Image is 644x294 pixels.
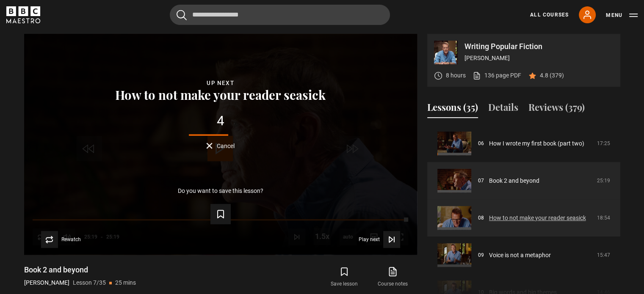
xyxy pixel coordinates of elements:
button: Submit the search query [177,10,187,20]
a: 136 page PDF [473,71,521,80]
p: Do you want to save this lesson? [178,188,263,194]
button: Lessons (35) [427,100,478,118]
input: Search [170,5,390,25]
p: Writing Popular Fiction [464,43,614,50]
video-js: Video Player [24,34,417,255]
p: [PERSON_NAME] [464,54,614,63]
a: Course notes [368,265,417,289]
a: Book 2 and beyond [489,176,539,185]
p: 4.8 (379) [540,71,564,80]
h1: Book 2 and beyond [24,265,136,275]
p: 8 hours [446,71,466,80]
button: How to not make your reader seasick [113,88,328,101]
p: Lesson 7/35 [73,278,106,287]
a: Voice is not a metaphor [489,251,551,260]
div: 4 [38,114,404,128]
p: 25 mins [115,278,136,287]
button: Reviews (379) [528,100,585,118]
button: Details [488,100,518,118]
span: Rewatch [61,237,81,242]
span: Play next [359,237,380,242]
a: How to not make your reader seasick [489,214,586,223]
span: Cancel [217,143,235,149]
svg: BBC Maestro [6,6,40,23]
button: Rewatch [41,231,81,248]
a: All Courses [530,11,569,19]
button: Play next [359,231,400,248]
button: Cancel [206,143,235,149]
button: Toggle navigation [606,11,638,19]
button: Save lesson [320,265,368,289]
p: [PERSON_NAME] [24,278,69,287]
a: How I wrote my first book (part two) [489,139,584,148]
div: Up next [38,78,404,88]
